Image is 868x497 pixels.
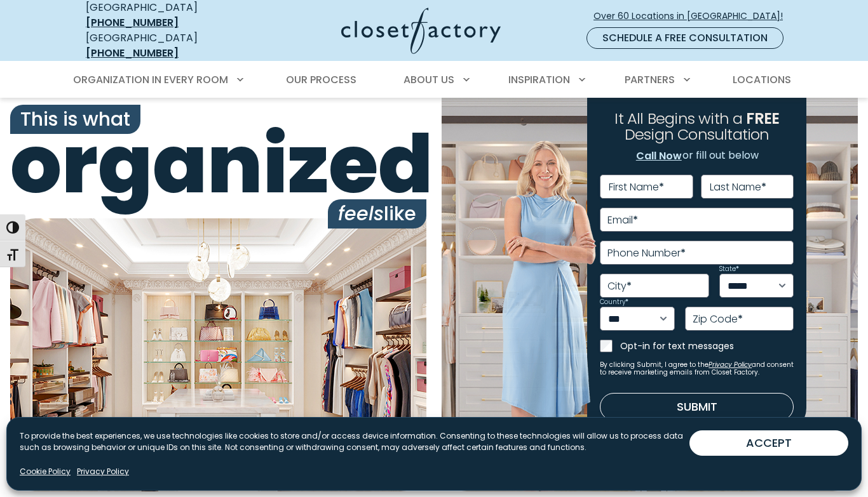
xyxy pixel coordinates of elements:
p: To provide the best experiences, we use technologies like cookies to store and/or access device i... [20,430,689,453]
div: [GEOGRAPHIC_DATA] [86,30,241,61]
a: [PHONE_NUMBER] [86,46,179,60]
span: organized [10,124,426,204]
a: [PHONE_NUMBER] [86,15,179,30]
span: About Us [403,72,454,87]
nav: Primary Menu [64,62,804,98]
i: feels [338,200,384,227]
span: Organization in Every Room [73,72,228,87]
span: like [328,199,426,229]
span: Locations [733,72,791,87]
span: Partners [625,72,675,87]
a: Privacy Policy [77,466,129,477]
a: Schedule a Free Consultation [587,27,783,49]
a: Cookie Policy [20,466,71,477]
button: ACCEPT [689,430,848,456]
span: This is what [10,105,140,134]
img: Closet Factory Logo [341,8,501,54]
span: Over 60 Locations in [GEOGRAPHIC_DATA]! [593,10,793,23]
a: Over 60 Locations in [GEOGRAPHIC_DATA]! [593,5,794,27]
img: Closet Factory designed closet [10,218,426,491]
span: Inspiration [508,72,570,87]
span: Our Process [286,72,356,87]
